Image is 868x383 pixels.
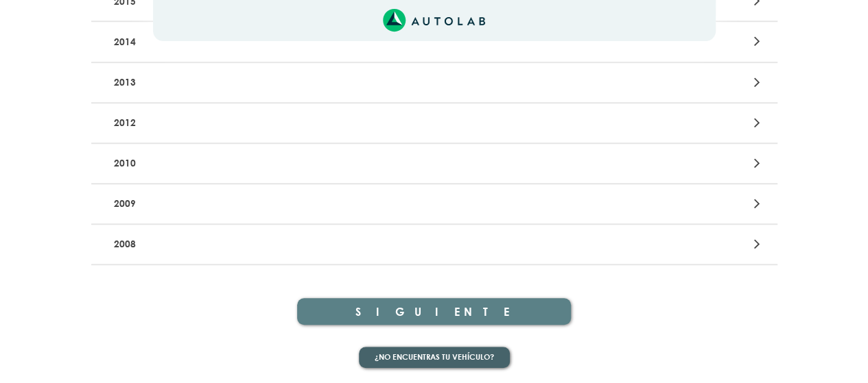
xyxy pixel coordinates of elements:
[108,110,536,136] p: 2012
[359,347,510,368] button: ¿No encuentras tu vehículo?
[108,29,536,54] p: 2014
[383,13,485,26] a: Link al sitio de autolab
[108,191,536,217] p: 2009
[108,232,536,257] p: 2008
[108,70,536,95] p: 2013
[108,151,536,176] p: 2010
[297,298,572,325] button: SIGUIENTE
